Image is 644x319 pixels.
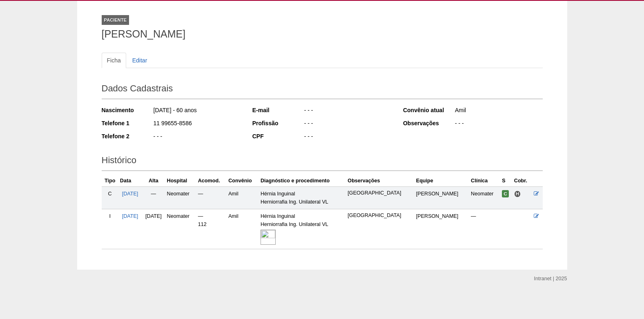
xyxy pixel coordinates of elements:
div: 11 99655-8586 [153,119,241,129]
th: Acomod. [196,175,227,187]
th: Convênio [227,175,259,187]
div: - - - [153,132,241,142]
a: [DATE] [122,213,138,219]
td: — [196,186,227,209]
th: Diagnóstico e procedimento [259,175,346,187]
div: E-mail [252,106,303,114]
td: Hérnia Inguinal Herniorrafia Ing. Unilateral VL [259,209,346,249]
td: Amil [227,209,259,249]
div: [DATE] - 60 anos [153,106,241,116]
div: - - - [454,119,543,129]
td: Neomater [469,186,500,209]
a: Ficha [102,53,126,68]
h2: Histórico [102,152,543,171]
p: [GEOGRAPHIC_DATA] [348,212,412,219]
div: - - - [303,132,392,142]
div: Intranet | 2025 [534,275,567,283]
span: Confirmada [502,190,509,197]
th: Hospital [165,175,196,187]
td: — 112 [196,209,227,249]
th: Data [118,175,142,187]
div: - - - [303,106,392,116]
div: - - - [303,119,392,129]
div: Paciente [102,15,129,25]
div: Convênio atual [403,106,454,114]
div: Telefone 1 [102,119,153,127]
td: [PERSON_NAME] [414,209,469,249]
span: Hospital [514,191,521,197]
th: S [500,175,513,187]
td: Neomater [165,209,196,249]
a: Editar [127,53,153,68]
div: CPF [252,132,303,140]
th: Observações [346,175,414,187]
th: Equipe [414,175,469,187]
p: [GEOGRAPHIC_DATA] [348,190,412,197]
div: I [103,212,117,220]
td: [PERSON_NAME] [414,186,469,209]
td: — [142,186,165,209]
th: Clínica [469,175,500,187]
div: C [103,190,117,198]
td: Hérnia Inguinal Herniorrafia Ing. Unilateral VL [259,186,346,209]
div: Observações [403,119,454,127]
h2: Dados Cadastrais [102,80,543,99]
td: Neomater [165,186,196,209]
div: Profissão [252,119,303,127]
h1: [PERSON_NAME] [102,29,543,39]
div: Amil [454,106,543,116]
span: [DATE] [145,213,162,219]
th: Alta [142,175,165,187]
td: — [469,209,500,249]
td: Amil [227,186,259,209]
th: Cobr. [513,175,532,187]
div: Nascimento [102,106,153,114]
th: Tipo [102,175,118,187]
a: [DATE] [122,191,138,197]
div: Telefone 2 [102,132,153,140]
